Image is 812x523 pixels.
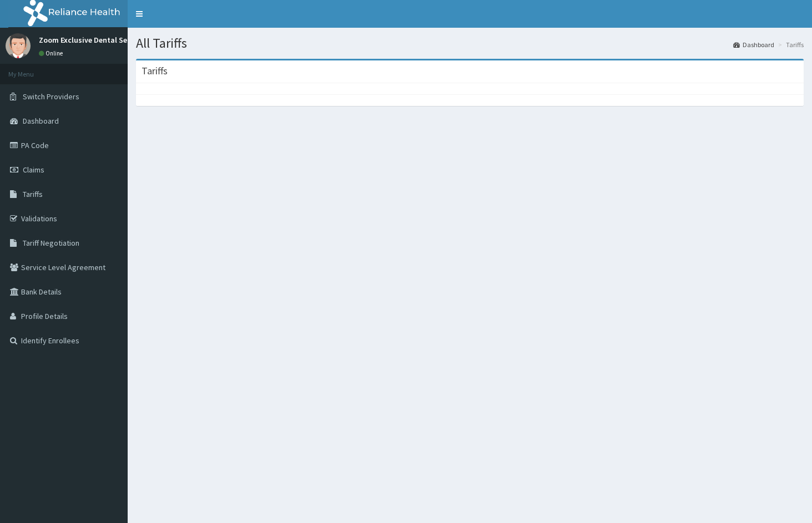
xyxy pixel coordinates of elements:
[23,238,79,248] span: Tariff Negotiation
[136,36,804,50] h1: All Tariffs
[733,40,774,49] a: Dashboard
[23,92,79,101] span: Switch Providers
[39,49,65,57] a: Online
[39,36,176,44] p: Zoom Exclusive Dental Services Limited
[775,40,804,49] li: Tariffs
[142,66,168,76] h3: Tariffs
[23,165,44,175] span: Claims
[6,33,31,58] img: User Image
[23,189,43,199] span: Tariffs
[23,116,59,126] span: Dashboard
